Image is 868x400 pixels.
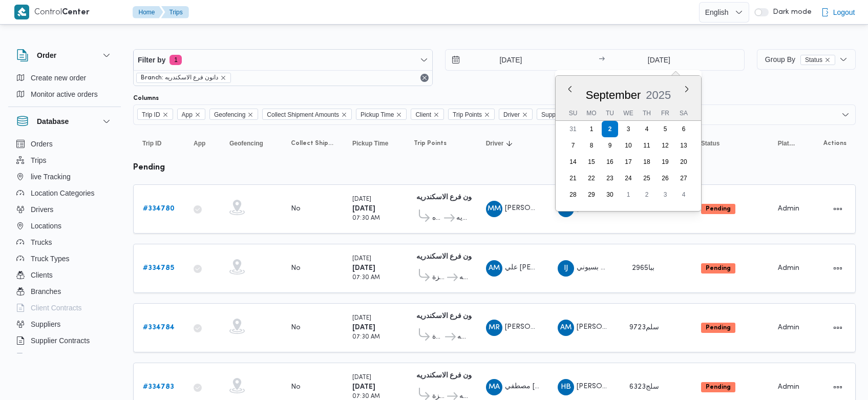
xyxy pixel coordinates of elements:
[602,154,618,170] div: day-16
[583,106,600,120] div: Mo
[639,121,655,137] div: day-4
[31,220,61,232] span: Locations
[823,139,846,148] span: Actions
[31,171,71,183] span: live Tracking
[489,320,500,336] span: MR
[352,394,380,399] small: 07:30 AM
[824,57,831,63] button: remove selected entity
[657,106,673,120] div: Fr
[639,106,655,120] div: Th
[352,139,388,148] span: Pickup Time
[486,379,502,395] div: Mustfi Alsaid Aataiah Fth Allah Albrhaiamai
[697,135,764,152] button: Status
[12,152,117,169] button: Trips
[352,197,371,202] small: [DATE]
[12,234,117,250] button: Trucks
[646,88,672,102] div: Button. Open the year selector. 2025 is currently selected.
[757,49,856,70] button: Group ByStatusremove selected entity
[416,372,479,379] b: دانون فرع الاسكندريه
[486,320,502,336] div: Muhammad Rshad Hassan Aodh Hamaidah
[675,170,692,186] div: day-27
[291,264,301,273] div: No
[31,351,56,363] span: Devices
[701,139,720,148] span: Status
[352,275,380,281] small: 07:30 AM
[352,216,380,221] small: 07:30 AM
[352,205,375,212] b: [DATE]
[416,194,479,201] b: دانون فرع الاسكندريه
[12,250,117,267] button: Truck Types
[194,139,205,148] span: App
[564,260,568,277] span: IJ
[133,94,159,102] label: Columns
[620,154,637,170] div: day-17
[459,271,467,284] span: دانون فرع الاسكندريه
[8,70,121,107] div: Order
[566,85,574,93] button: Previous Month
[537,109,577,120] span: Supplier
[778,324,799,331] span: Admin
[602,121,618,137] div: day-2
[143,203,175,215] a: #334780
[12,332,117,349] button: Supplier Contracts
[8,136,121,357] div: Database
[583,121,600,137] div: day-1
[12,218,117,234] button: Locations
[432,331,443,343] span: قسم المنتزة
[12,349,117,365] button: Devices
[602,170,618,186] div: day-23
[348,135,399,152] button: Pickup Time
[457,331,468,343] span: دانون فرع الاسكندريه
[143,322,175,334] a: #334784
[639,154,655,170] div: day-18
[558,260,574,277] div: Ibrahem Jmuaah Dsaoqai Bsaioni
[37,49,56,61] h3: Order
[586,89,641,101] span: September
[12,86,117,102] button: Monitor active orders
[143,205,175,212] b: # 334780
[12,283,117,300] button: Branches
[352,256,371,262] small: [DATE]
[706,206,731,212] b: Pending
[415,109,431,120] span: Client
[14,5,29,19] img: X8yXhbKr1z7QwAAAABJRU5ErkJggg==
[486,201,502,217] div: Muhammad Mahmood Ahmad Mahmood Salam
[341,112,347,118] button: Remove Collect Shipment Amounts from selection in this group
[262,109,352,120] span: Collect Shipment Amounts
[565,170,581,186] div: day-21
[639,186,655,203] div: day-2
[585,88,642,102] div: Button. Open the month selector. September is currently selected.
[414,139,447,148] span: Trip Points
[31,334,90,347] span: Supplier Contracts
[189,135,215,152] button: App
[446,50,562,70] input: Press the down key to open a popover containing a calendar.
[225,135,277,152] button: Geofencing
[12,316,117,332] button: Suppliers
[554,135,615,152] button: Supplier
[229,139,263,148] span: Geofencing
[602,137,618,154] div: day-9
[220,75,226,81] button: remove selected entity
[267,109,339,120] span: Collect Shipment Amounts
[830,260,846,277] button: Actions
[209,109,258,120] span: Geofencing
[214,109,245,120] span: Geofencing
[565,186,581,203] div: day-28
[675,121,692,137] div: day-6
[12,185,117,201] button: Location Categories
[31,72,86,84] span: Create new order
[706,325,731,331] b: Pending
[675,154,692,170] div: day-20
[558,379,574,395] div: Hamadah Bsaioni Ahmad Abwalnasar
[182,109,193,120] span: App
[558,320,574,336] div: Ahmad Muhammad Wsal Alshrqaoi
[657,186,673,203] div: day-3
[12,136,117,152] button: Orders
[701,204,735,214] span: Pending
[133,164,165,172] b: pending
[629,324,659,331] span: سلم9723
[620,137,637,154] div: day-10
[12,201,117,218] button: Drivers
[583,154,600,170] div: day-15
[778,384,799,390] span: Admin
